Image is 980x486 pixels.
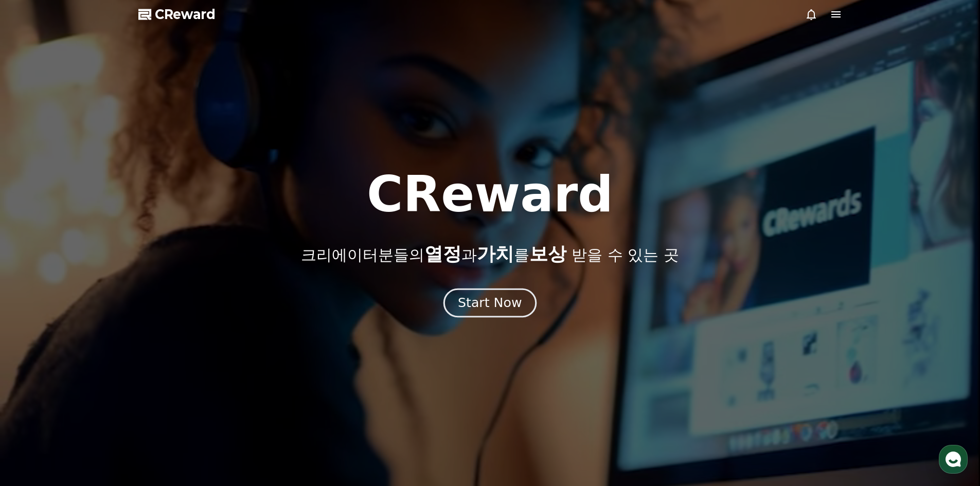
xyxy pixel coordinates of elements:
[32,341,39,350] span: 홈
[446,299,534,309] a: Start Now
[138,6,216,23] a: CReward
[133,326,198,352] a: 설정
[159,341,171,350] span: 설정
[68,326,133,352] a: 대화
[458,294,522,312] div: Start Now
[529,243,566,264] span: 보상
[367,170,613,219] h1: CReward
[443,288,537,317] button: Start Now
[301,244,679,264] p: 크리에이터분들의 과 를 받을 수 있는 곳
[155,6,216,23] span: CReward
[94,342,106,350] span: 대화
[424,243,461,264] span: 열정
[477,243,514,264] span: 가치
[3,326,68,352] a: 홈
